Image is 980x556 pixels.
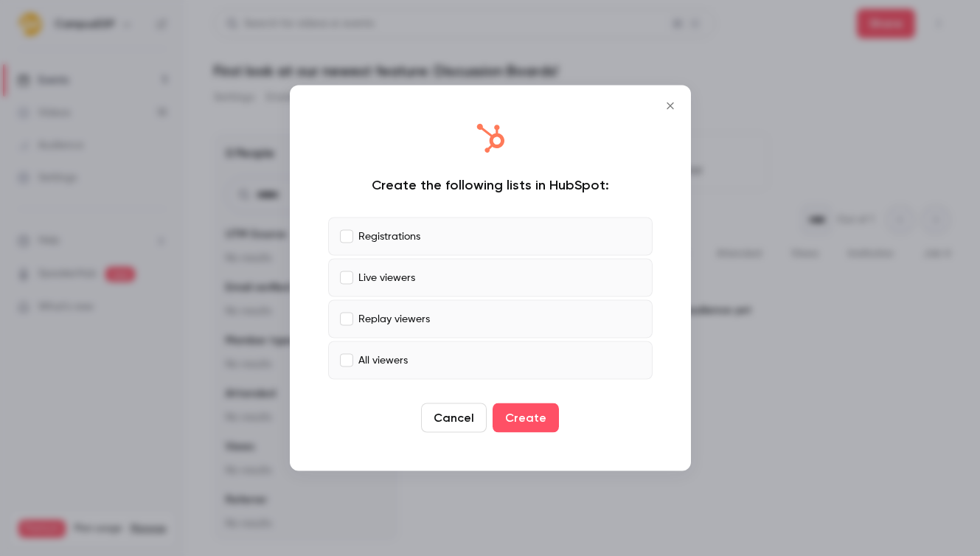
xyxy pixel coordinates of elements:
[421,403,487,433] button: Cancel
[358,229,420,244] p: Registrations
[328,176,653,194] div: Create the following lists in HubSpot:
[358,352,408,368] p: All viewers
[358,270,415,285] p: Live viewers
[493,403,559,433] button: Create
[358,311,430,327] p: Replay viewers
[656,91,685,121] button: Close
